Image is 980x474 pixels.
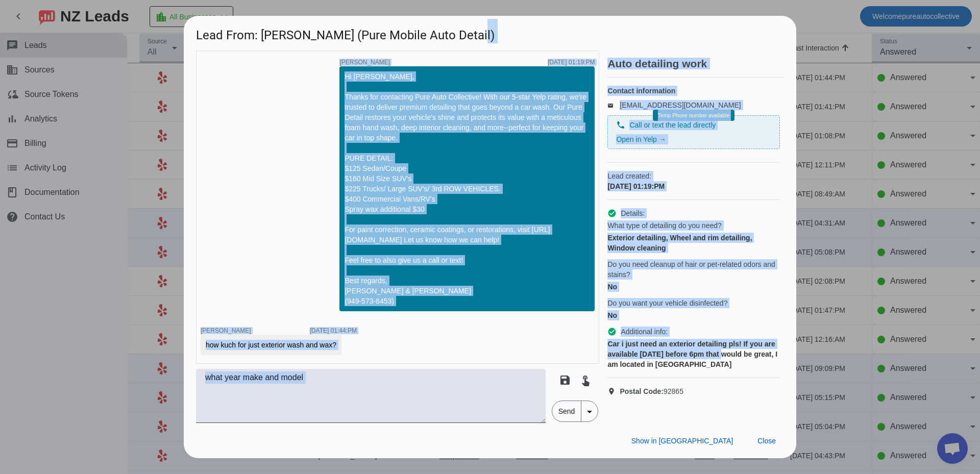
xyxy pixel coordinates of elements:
[620,387,664,395] strong: Postal Code:
[607,220,721,231] span: What type of detailing do you need?
[607,282,780,292] div: No
[621,208,645,218] span: Details:
[607,327,617,336] mat-icon: check_circle
[607,103,620,108] mat-icon: email
[607,310,780,320] div: No
[345,71,590,306] div: Hi [PERSON_NAME], Thanks for contacting Pure Auto Collective! With our 5-star Yelp rating, we're ...
[607,259,780,280] span: Do you need cleanup of hair or pet-related odors and stains?
[607,181,780,191] div: [DATE] 01:19:PM
[658,113,729,118] span: Temp Phone number available
[579,374,592,386] mat-icon: touch_app
[201,327,251,334] span: [PERSON_NAME]
[616,135,666,143] a: Open in Yelp →
[607,209,617,218] mat-icon: check_circle
[552,401,581,421] span: Send
[607,86,780,96] h4: Contact information
[749,432,784,450] button: Close
[607,298,727,308] span: Do you want your vehicle disinfected?
[616,120,625,130] mat-icon: phone
[757,437,776,445] span: Close
[620,101,741,109] a: [EMAIL_ADDRESS][DOMAIN_NAME]
[607,171,780,181] span: Lead created:
[607,339,780,369] div: Car i just need an exterior detailing pls! If you are available [DATE] before 6pm that would be g...
[184,16,796,50] h1: Lead From: [PERSON_NAME] (Pure Mobile Auto Detail)
[631,437,733,445] span: Show in [GEOGRAPHIC_DATA]
[629,120,716,130] span: Call or text the lead directly
[623,432,741,450] button: Show in [GEOGRAPHIC_DATA]
[583,406,596,418] mat-icon: arrow_drop_down
[206,340,336,350] div: how kuch for just exterior wash and wax?
[620,386,683,396] span: 92865
[310,328,357,334] div: [DATE] 01:44:PM
[339,59,390,65] span: [PERSON_NAME]
[607,59,784,69] h2: Auto detailing work
[607,387,620,395] mat-icon: location_on
[621,327,668,337] span: Additional info:
[559,374,571,386] mat-icon: save
[548,59,595,65] div: [DATE] 01:19:PM
[607,233,780,253] div: Exterior detailing, Wheel and rim detailing, Window cleaning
